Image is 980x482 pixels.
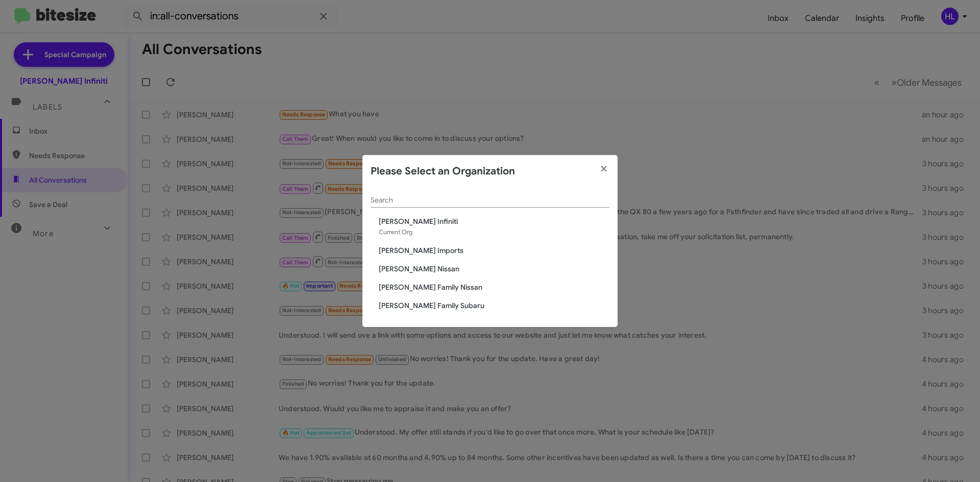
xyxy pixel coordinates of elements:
span: [PERSON_NAME] Family Subaru [379,300,609,311]
span: [PERSON_NAME] Imports [379,245,609,256]
h2: Please Select an Organization [371,163,515,180]
span: [PERSON_NAME] Family Nissan [379,282,609,292]
span: Current Org [379,228,412,236]
span: [PERSON_NAME] Infiniti [379,216,609,226]
span: [PERSON_NAME] Nissan [379,264,609,274]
